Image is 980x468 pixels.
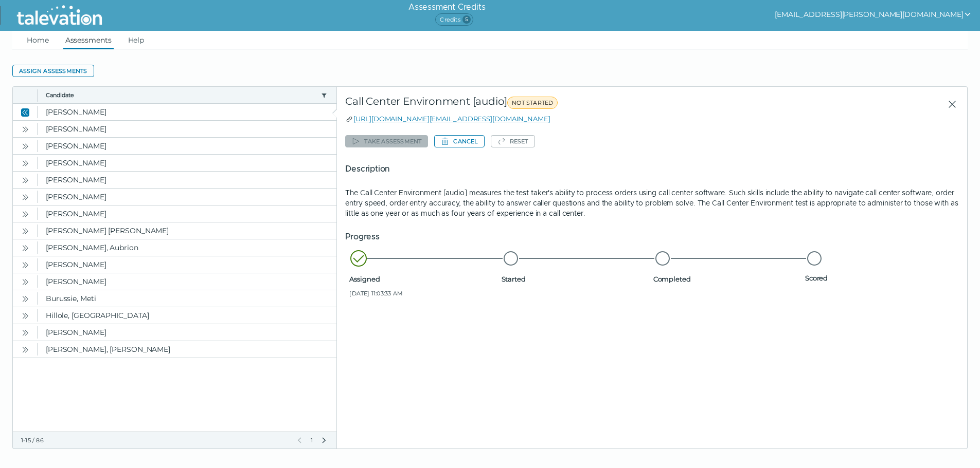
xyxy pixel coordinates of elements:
[19,157,31,169] button: Open
[21,125,29,134] cds-icon: Open
[320,91,328,99] button: candidate filter
[21,295,29,303] cds-icon: Open
[19,258,31,271] button: Open
[805,274,953,282] span: Scored
[491,135,535,147] button: Reset
[38,341,336,358] clr-dg-cell: [PERSON_NAME], [PERSON_NAME]
[21,312,29,320] cds-icon: Open
[21,210,29,218] cds-icon: Open
[21,142,29,151] cds-icon: Open
[349,289,497,297] span: [DATE] 11:03:33 AM
[38,324,336,341] clr-dg-cell: [PERSON_NAME]
[38,138,336,154] clr-dg-cell: [PERSON_NAME]
[320,436,328,444] button: Next Page
[38,104,336,120] clr-dg-cell: [PERSON_NAME]
[19,224,31,237] button: Open
[19,241,31,254] button: Open
[38,222,336,239] clr-dg-cell: [PERSON_NAME] [PERSON_NAME]
[126,31,147,49] a: Help
[38,172,336,188] clr-dg-cell: [PERSON_NAME]
[295,436,304,444] button: Previous Page
[21,436,289,444] div: 1-15 / 86
[21,244,29,252] cds-icon: Open
[21,278,29,286] cds-icon: Open
[38,205,336,222] clr-dg-cell: [PERSON_NAME]
[19,174,31,186] button: Open
[38,256,336,273] clr-dg-cell: [PERSON_NAME]
[408,1,485,13] h6: Assessment Credits
[12,65,94,77] button: Assign assessments
[19,309,31,322] button: Open
[19,275,31,288] button: Open
[653,275,801,283] span: Completed
[19,292,31,305] button: Open
[310,436,314,444] span: 1
[19,343,31,355] button: Open
[19,191,31,203] button: Open
[21,346,29,354] cds-icon: Open
[21,159,29,167] cds-icon: Open
[38,121,336,137] clr-dg-cell: [PERSON_NAME]
[38,290,336,307] clr-dg-cell: Burussie, Meti
[38,307,336,324] clr-dg-cell: Hillole, [GEOGRAPHIC_DATA]
[21,108,29,117] cds-icon: Close
[775,8,972,21] button: show user actions
[63,31,114,49] a: Assessments
[434,135,484,147] button: Cancel
[21,176,29,184] cds-icon: Open
[345,163,959,175] h5: Description
[345,95,751,114] div: Call Center Environment [audio]
[435,13,473,26] span: Credits
[345,188,959,218] p: The Call Center Environment [audio] measures the test taker's ability to process orders using cal...
[38,155,336,171] clr-dg-cell: [PERSON_NAME]
[21,329,29,337] cds-icon: Open
[12,3,106,28] img: Talevation_Logo_Transparent_white.png
[939,95,959,114] button: Close
[19,140,31,152] button: Open
[507,97,558,109] span: NOT STARTED
[345,231,959,243] h5: Progress
[38,239,336,256] clr-dg-cell: [PERSON_NAME], Aubrion
[345,135,428,147] button: Take assessment
[38,189,336,205] clr-dg-cell: [PERSON_NAME]
[19,106,31,118] button: Close
[21,227,29,235] cds-icon: Open
[21,261,29,269] cds-icon: Open
[21,193,29,201] cds-icon: Open
[462,15,471,24] span: 5
[353,115,550,123] a: [URL][DOMAIN_NAME][EMAIL_ADDRESS][DOMAIN_NAME]
[25,31,51,49] a: Home
[19,208,31,220] button: Open
[46,91,317,99] button: Candidate
[38,273,336,290] clr-dg-cell: [PERSON_NAME]
[502,275,649,283] span: Started
[19,326,31,339] button: Open
[349,275,497,283] span: Assigned
[19,123,31,135] button: Open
